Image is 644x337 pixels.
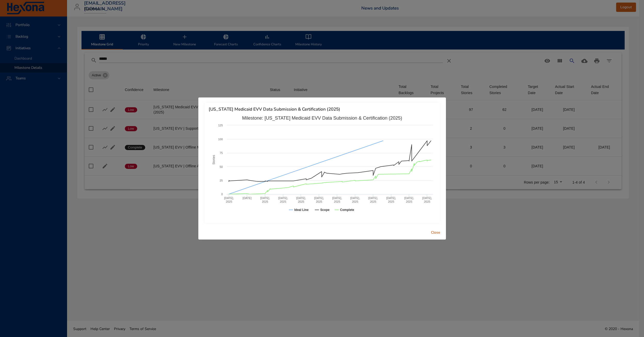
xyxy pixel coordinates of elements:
[429,229,442,236] span: Close
[350,196,360,203] text: [DATE], 2025
[219,151,223,154] text: 75
[422,196,432,203] text: [DATE], 2025
[368,196,378,203] text: [DATE], 2025
[218,138,223,141] text: 100
[294,208,309,212] text: Ideal Line
[278,196,288,203] text: [DATE], 2025
[332,196,342,203] text: [DATE], 2025
[212,155,216,165] text: Stories
[224,196,234,203] text: [DATE], 2025
[386,196,396,203] text: [DATE], 2025
[218,124,223,127] text: 125
[404,196,414,203] text: [DATE], 2025
[340,208,354,212] text: Complete
[221,193,223,196] text: 0
[427,228,444,237] button: Close
[320,208,329,212] text: Scope
[219,179,223,182] text: 25
[242,116,402,121] text: Milestone: [US_STATE] Medicaid EVV Data Submission & Certification (2025)
[296,196,306,203] text: [DATE], 2025
[242,196,251,200] text: [DATE]
[260,196,270,203] text: [DATE], 2025
[219,165,223,168] text: 50
[209,107,436,112] h6: [US_STATE] Medicaid EVV Data Submission & Certification (2025)
[314,196,324,203] text: [DATE], 2025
